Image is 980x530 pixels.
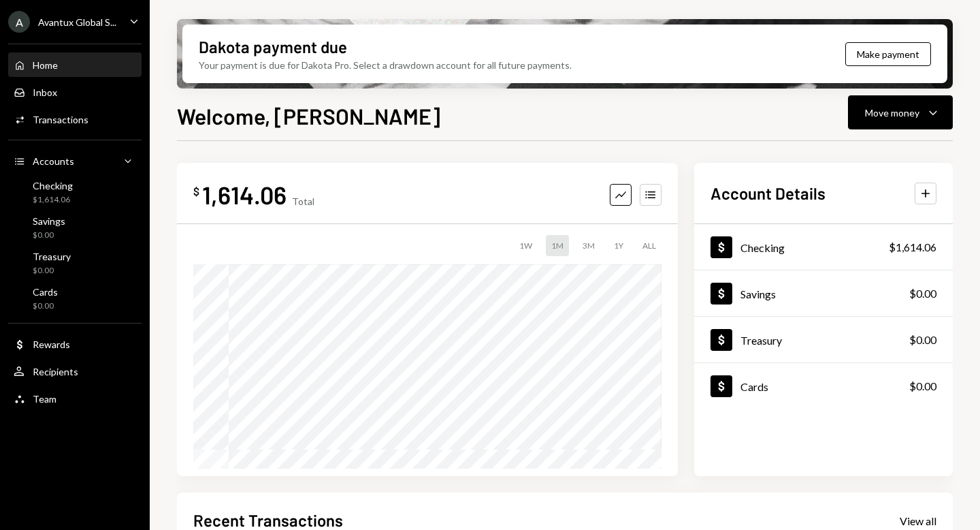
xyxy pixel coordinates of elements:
div: $0.00 [33,265,71,277]
div: Accounts [33,155,74,167]
a: Inbox [8,80,142,104]
div: Home [33,59,58,71]
h2: Account Details [710,182,826,204]
div: View all [900,514,936,528]
div: Savings [33,215,65,227]
a: Transactions [8,107,142,131]
div: 1,614.06 [202,179,287,210]
div: $0.00 [33,300,58,312]
div: Recipients [33,366,78,377]
div: $0.00 [909,378,936,394]
a: Cards$0.00 [8,282,142,315]
div: Dakota payment due [199,35,347,58]
a: Accounts [8,149,142,173]
div: Cards [740,380,768,393]
div: $0.00 [909,285,936,302]
a: Checking$1,614.06 [694,224,953,270]
div: Avantux Global S... [38,16,116,28]
div: Checking [740,241,785,254]
div: Savings [740,287,776,300]
a: Team [8,386,142,411]
div: $1,614.06 [33,194,73,206]
div: Transactions [33,114,88,125]
div: Treasury [33,251,71,262]
div: Your payment is due for Dakota Pro. Select a drawdown account for all future payments. [199,58,572,72]
div: 1M [546,235,569,256]
div: $1,614.06 [889,239,936,255]
div: $0.00 [33,230,65,241]
a: Treasury$0.00 [694,317,953,362]
a: Rewards [8,332,142,356]
div: 3M [577,235,600,256]
div: Move money [865,106,919,120]
div: 1Y [608,235,629,256]
div: Total [292,196,314,207]
a: View all [900,513,936,528]
div: Team [33,393,56,405]
div: 1W [514,235,538,256]
a: Savings$0.00 [8,211,142,244]
div: ALL [637,235,661,256]
div: A [8,11,30,33]
div: Treasury [740,334,782,347]
div: Inbox [33,87,57,98]
div: $0.00 [909,332,936,348]
button: Move money [848,95,953,129]
a: Treasury$0.00 [8,247,142,279]
a: Savings$0.00 [694,270,953,316]
button: Make payment [845,42,931,66]
h1: Welcome, [PERSON_NAME] [177,102,440,129]
div: $ [193,185,199,198]
a: Checking$1,614.06 [8,176,142,208]
div: Cards [33,286,58,298]
a: Cards$0.00 [694,363,953,409]
div: Checking [33,180,73,191]
a: Home [8,52,142,77]
div: Rewards [33,339,70,350]
a: Recipients [8,359,142,384]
